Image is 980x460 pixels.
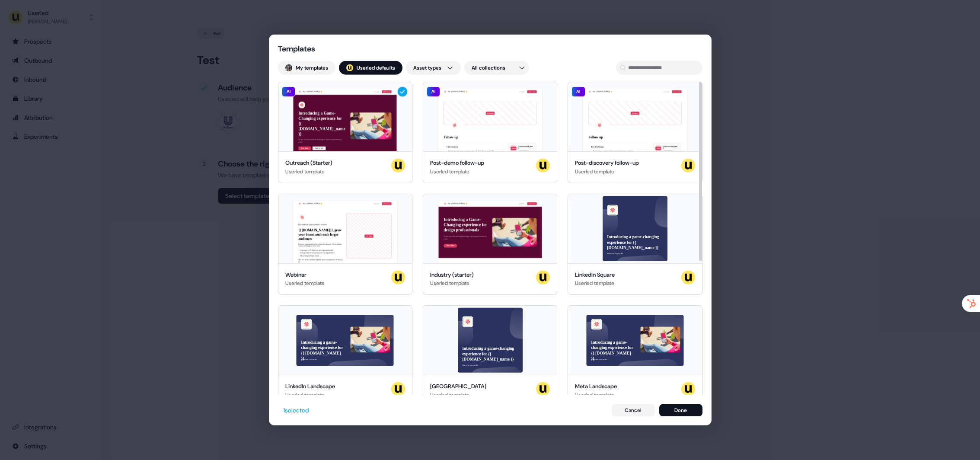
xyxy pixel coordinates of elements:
button: userled logo;Userled defaults [339,61,402,75]
div: AI [427,86,441,97]
div: Userled template [575,279,615,287]
div: Userled template [575,390,617,399]
div: Post-discovery follow-up [575,159,639,167]
span: All collections [472,64,505,72]
img: userled logo [681,382,695,396]
img: userled logo [536,159,550,172]
div: Userled template [285,167,332,176]
button: Asset types [406,61,461,75]
div: Meta Landscape [575,382,617,391]
div: Userled template [430,167,484,176]
button: 1selected [278,403,314,417]
button: Done [659,404,702,416]
div: Userled template [575,167,639,176]
div: Industry (starter) [430,270,474,279]
img: userled logo [536,382,550,396]
div: LinkedIn Landscape [285,382,335,391]
img: userled logo [346,64,353,71]
button: Introducing a game-changing experience for {{ [DOMAIN_NAME] }}See what we can do!LinkedIn Landsca... [278,305,412,407]
img: userled logo [391,382,405,396]
div: LinkedIn Square [575,270,615,279]
div: Webinar [285,270,325,279]
div: Outreach (Starter) [285,159,332,167]
div: Templates [278,44,364,54]
div: Userled template [430,390,486,399]
img: userled logo [681,159,695,172]
img: userled logo [391,270,405,284]
div: Userled template [430,279,474,287]
div: [GEOGRAPHIC_DATA] [430,382,486,391]
button: Introducing a game-changing experience for {{ [DOMAIN_NAME]_name }}See what we can do!LinkedIn Sq... [568,193,702,295]
img: userled logo [391,159,405,172]
button: Cancel [612,404,655,416]
button: My templates [278,61,335,75]
button: Introducing a game-changing experience for {{ [DOMAIN_NAME]_name }}See what we can do![GEOGRAPHIC... [423,305,557,407]
div: 1 selected [283,406,309,415]
button: Hey {{ [DOMAIN_NAME] }} 👋Learn moreBook a demoYour imageFollow upKey Challenges Breaking down con... [568,82,702,183]
img: Charlotte [285,64,292,71]
div: Userled template [285,279,325,287]
div: Post-demo follow-up [430,159,484,167]
button: Hey {{ [DOMAIN_NAME] }} 👋Learn moreBook a demoIntroducing a Game-Changing experience for {{ [DOMA... [278,82,412,183]
div: AI [571,86,585,97]
div: ; [346,64,353,71]
img: userled logo [536,270,550,284]
button: Introducing a game-changing experience for {{ [DOMAIN_NAME] }}See what we can do!Meta LandscapeUs... [568,305,702,407]
div: AI [282,86,296,97]
button: All collections [464,61,529,75]
button: Hey {{ [DOMAIN_NAME] }} 👋Learn moreBook a demoIntroducing a Game-Changing experience for design p... [423,193,557,295]
button: Hey {{ [DOMAIN_NAME] }} 👋Learn moreBook a demoYour imageFollow upCall summary Understand what cur... [423,82,557,183]
div: Userled template [285,390,335,399]
button: Hey {{ [DOMAIN_NAME] }} 👋Learn moreBook a demoLIVE WEBINAR | [DATE] 1PM EST | 10AM PST{{ [DOMAIN_... [278,193,412,295]
img: userled logo [681,270,695,284]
